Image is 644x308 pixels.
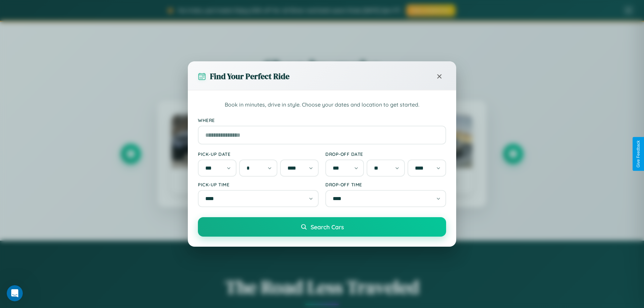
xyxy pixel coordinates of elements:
label: Pick-up Time [198,182,319,187]
label: Pick-up Date [198,151,319,157]
label: Drop-off Date [325,151,446,157]
h3: Find Your Perfect Ride [210,71,289,82]
label: Where [198,117,446,123]
span: Search Cars [311,223,344,231]
label: Drop-off Time [325,182,446,187]
p: Book in minutes, drive in style. Choose your dates and location to get started. [198,101,446,109]
button: Search Cars [198,217,446,237]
